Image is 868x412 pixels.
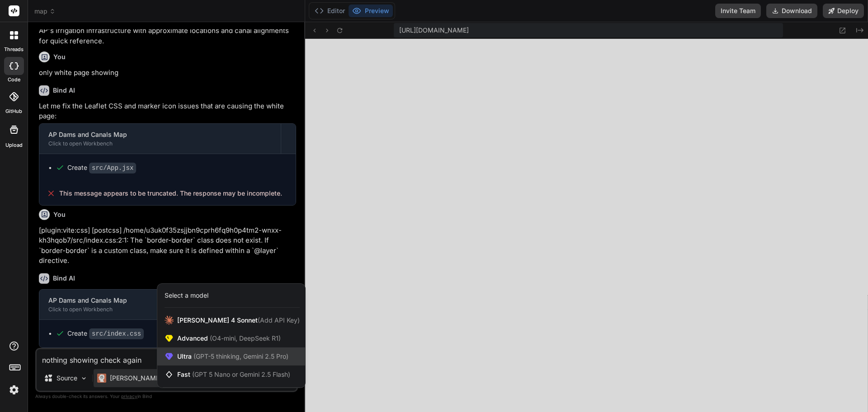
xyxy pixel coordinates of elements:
[177,334,281,343] span: Advanced
[258,316,300,324] span: (Add API Key)
[177,370,290,379] span: Fast
[177,352,288,361] span: Ultra
[4,46,24,53] label: threads
[6,382,22,398] img: settings
[177,316,300,325] span: [PERSON_NAME] 4 Sonnet
[5,108,22,115] label: GitHub
[192,352,288,360] span: (GPT-5 thinking, Gemini 2.5 Pro)
[165,291,208,300] div: Select a model
[8,76,20,84] label: code
[208,334,281,342] span: (O4-mini, DeepSeek R1)
[5,141,23,149] label: Upload
[192,370,290,378] span: (GPT 5 Nano or Gemini 2.5 Flash)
